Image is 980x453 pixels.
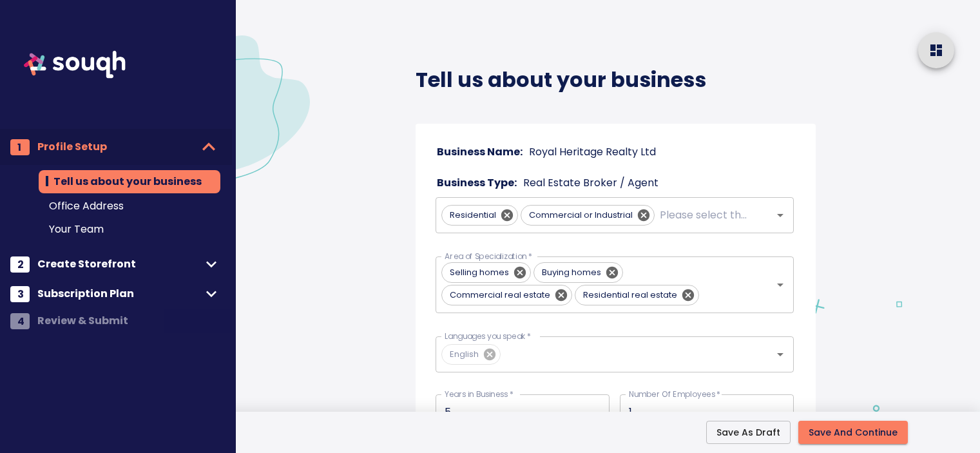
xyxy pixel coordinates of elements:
[798,421,908,445] button: Save And Continue
[918,32,954,68] button: home
[49,173,210,191] span: Tell us about your business
[441,262,531,283] div: Selling homes
[534,266,609,278] span: Buying homes
[437,174,517,192] h6: Business Type:
[657,203,752,227] input: Please select the types of services you provide*
[442,289,558,301] span: Commercial real estate
[37,255,201,273] span: Create Storefront
[442,266,517,278] span: Selling homes
[706,421,791,445] button: Save As Draft
[716,427,780,438] span: Save As Draft
[441,285,572,305] div: Commercial real estate
[49,198,210,214] span: Office Address
[39,170,220,193] div: Tell us about your business
[39,196,220,217] div: Office Address
[17,256,24,273] span: 2
[529,144,656,160] p: Royal Heritage Realty Ltd
[441,205,518,226] div: Residential
[39,219,220,240] div: Your Team
[37,285,201,303] span: Subscription Plan
[17,286,24,302] span: 3
[575,285,699,305] div: Residential real estate
[523,175,658,191] p: Real Estate Broker / Agent
[17,139,21,155] span: 1
[521,205,655,226] div: Commercial or Industrial
[437,143,523,161] h6: Business Name:
[37,138,196,156] span: Profile Setup
[809,425,898,441] span: Save And Continue
[575,289,685,301] span: Residential real estate
[533,262,623,283] div: Buying homes
[771,206,789,224] button: Open
[771,276,789,294] button: Open
[771,345,789,363] button: Open
[521,209,640,221] span: Commercial or Industrial
[442,209,504,221] span: Residential
[416,67,816,93] h4: Tell us about your business
[49,222,210,237] span: Your Team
